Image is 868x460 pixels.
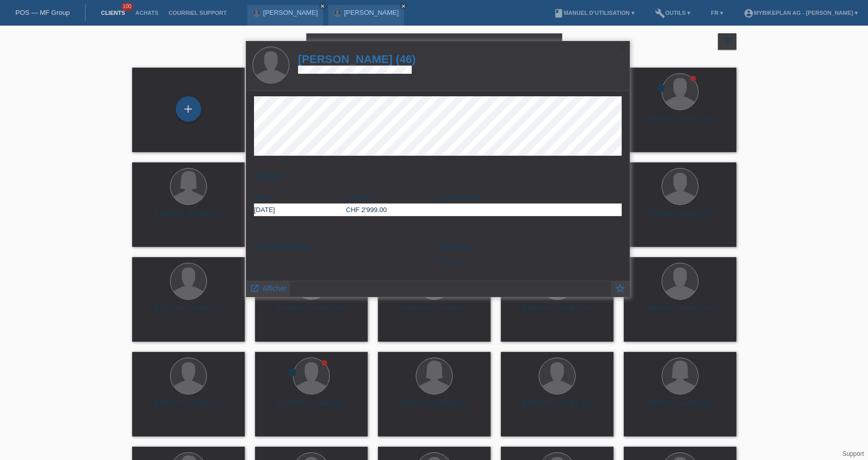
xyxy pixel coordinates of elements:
[438,242,622,257] h2: Fichiers
[632,304,728,321] div: [PERSON_NAME] (73)
[298,53,416,66] a: [PERSON_NAME] (46)
[657,83,666,94] div: Non confirmé, en cours
[400,3,407,10] a: close
[140,399,237,415] div: [PERSON_NAME] (28)
[254,192,346,204] th: Date
[657,83,666,93] i: error
[632,115,728,131] div: [PERSON_NAME] (39)
[509,304,605,321] div: [PERSON_NAME] (30)
[509,399,605,415] div: [PERSON_NAME] (39)
[722,35,733,47] i: filter_list
[632,210,728,226] div: [PERSON_NAME] (51)
[842,450,864,457] a: Support
[438,242,622,265] div: Aucune
[254,204,346,216] td: [DATE]
[554,8,564,18] i: book
[548,10,640,16] a: bookManuel d’utilisation ▾
[121,3,134,11] span: 100
[96,10,130,16] a: Clients
[618,44,626,52] i: close
[140,210,237,226] div: [PERSON_NAME] (40)
[254,242,430,257] h2: Commentaires
[15,9,70,16] a: POS — MF Group
[176,100,201,118] div: Enregistrer le client
[438,192,622,204] th: Commentaire
[346,192,438,204] th: Montant
[738,10,863,16] a: account_circleMybikeplan AG - [PERSON_NAME] ▾
[401,4,406,9] i: close
[545,39,557,51] i: close
[615,283,626,294] i: star_border
[744,8,754,18] i: account_circle
[130,10,163,16] a: Achats
[650,10,695,16] a: buildOutils ▾
[386,304,482,321] div: [PERSON_NAME] (4)
[344,9,399,16] a: [PERSON_NAME]
[262,284,286,292] span: Afficher
[263,399,359,415] div: [PERSON_NAME] (39)
[250,281,286,294] a: launch Afficher
[655,8,665,18] i: build
[706,10,728,16] a: FR ▾
[263,304,359,321] div: [PERSON_NAME] (47)
[346,204,438,216] td: CHF 2'999.00
[250,284,259,293] i: launch
[615,284,626,297] a: star_border
[163,10,231,16] a: Courriel Support
[632,399,728,415] div: [PERSON_NAME] (34)
[320,4,325,9] i: close
[254,171,622,186] h2: Achats
[140,304,237,321] div: [PERSON_NAME] (29)
[306,33,562,57] input: Recherche...
[288,368,297,377] i: error
[319,3,326,10] a: close
[288,368,297,379] div: Non confirmé, en cours
[263,9,318,16] a: [PERSON_NAME]
[386,399,482,415] div: [PERSON_NAME] (45)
